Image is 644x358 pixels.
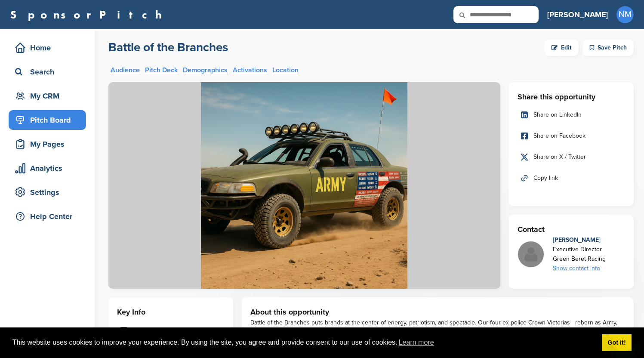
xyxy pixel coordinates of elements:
[610,324,637,351] iframe: Button to launch messaging window, conversation in progress
[553,245,606,254] div: Executive Director
[9,110,86,130] a: Pitch Board
[111,67,140,74] a: Audience
[12,336,595,349] span: This website uses cookies to improve your experience. By using the site, you agree and provide co...
[117,306,225,318] h3: Key Info
[533,152,586,162] span: Share on X / Twitter
[10,9,167,20] a: SponsorPitch
[13,88,86,104] div: My CRM
[553,254,606,264] div: Green Beret Racing
[553,264,606,273] div: Show contact info
[518,241,544,267] img: Missing
[183,67,228,74] a: Demographics
[13,40,86,56] div: Home
[397,336,435,349] a: learn more about cookies
[518,106,625,124] a: Share on LinkedIn
[233,67,267,74] a: Activations
[272,67,299,74] a: Location
[547,9,608,21] h3: [PERSON_NAME]
[545,40,579,56] a: Edit
[108,82,500,289] img: Sponsorpitch &
[547,5,608,24] a: [PERSON_NAME]
[533,173,558,183] span: Copy link
[518,91,625,103] h3: Share this opportunity
[13,185,86,200] div: Settings
[518,169,625,187] a: Copy link
[9,134,86,154] a: My Pages
[250,306,625,318] h3: About this opportunity
[250,318,625,346] div: Battle of the Branches puts brands at the center of energy, patriotism, and spectacle. Our four e...
[108,40,228,55] h2: Battle of the Branches
[13,160,86,176] div: Analytics
[9,86,86,106] a: My CRM
[583,40,634,56] div: Save Pitch
[553,235,606,245] div: [PERSON_NAME]
[133,325,170,335] span: Entertainment
[9,62,86,82] a: Search
[518,223,625,235] h3: Contact
[145,67,178,74] a: Pitch Deck
[518,127,625,145] a: Share on Facebook
[9,182,86,202] a: Settings
[9,207,86,226] a: Help Center
[13,209,86,224] div: Help Center
[9,38,86,58] a: Home
[602,334,632,352] a: dismiss cookie message
[13,112,86,128] div: Pitch Board
[533,131,585,141] span: Share on Facebook
[13,64,86,80] div: Search
[518,148,625,166] a: Share on X / Twitter
[9,158,86,178] a: Analytics
[108,40,228,56] a: Battle of the Branches
[533,110,582,120] span: Share on LinkedIn
[616,6,634,23] span: NM
[13,136,86,152] div: My Pages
